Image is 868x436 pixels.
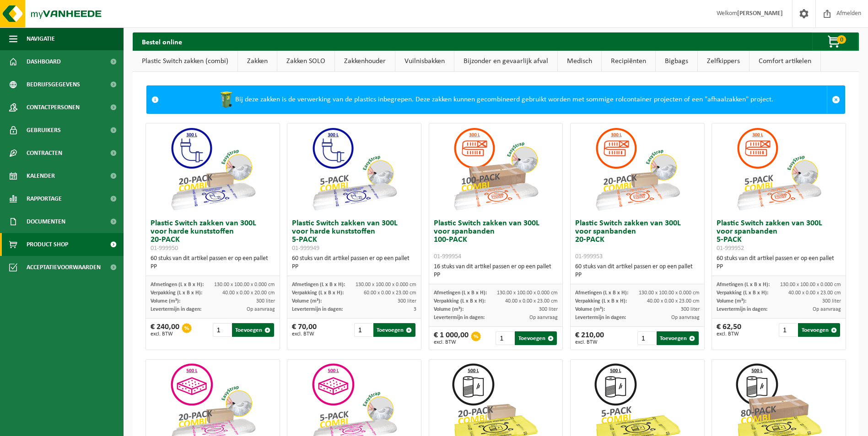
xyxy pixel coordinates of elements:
[539,307,558,312] span: 300 liter
[434,219,558,261] h3: Plastic Switch zakken van 300L voor spanbanden 100-PACK
[308,123,400,215] img: 01-999949
[717,219,841,252] h3: Plastic Switch zakken van 300L voor spanbanden 5-PACK
[217,90,235,109] img: WB-0240-HPE-GN-50.png
[837,35,846,44] span: 0
[151,298,180,304] span: Volume (m³):
[780,282,841,287] span: 130.00 x 100.00 x 0.000 cm
[27,96,80,119] span: Contactpersonen
[27,73,80,96] span: Bedrijfsgegevens
[163,86,827,113] div: Bij deze zakken is de verwerking van de plastics inbegrepen. Deze zakken kunnen gecombineerd gebr...
[681,307,700,312] span: 300 liter
[717,263,841,271] div: PP
[27,142,62,165] span: Contracten
[717,307,767,312] span: Levertermijn in dagen:
[292,245,319,252] span: 01-999949
[232,323,274,337] button: Toevoegen
[133,32,191,50] h2: Bestel online
[256,298,275,304] span: 300 liter
[575,253,603,260] span: 01-999953
[575,290,628,296] span: Afmetingen (L x B x H):
[575,307,605,312] span: Volume (m³):
[434,331,469,345] div: € 1 000,00
[414,307,416,312] span: 3
[27,210,65,233] span: Documenten
[167,123,259,215] img: 01-999950
[292,263,416,271] div: PP
[717,298,746,304] span: Volume (m³):
[356,282,416,287] span: 130.00 x 100.00 x 0.000 cm
[398,298,416,304] span: 300 liter
[717,290,768,296] span: Verpakking (L x B x H):
[277,51,334,72] a: Zakken SOLO
[812,32,858,51] button: 0
[647,298,700,304] span: 40.00 x 0.00 x 23.00 cm
[450,123,541,215] img: 01-999954
[575,219,700,261] h3: Plastic Switch zakken van 300L voor spanbanden 20-PACK
[592,123,683,215] img: 01-999953
[151,331,179,337] span: excl. BTW
[505,298,558,304] span: 40.00 x 0.00 x 23.00 cm
[434,263,558,279] div: 16 stuks van dit artikel passen er op een pallet
[637,331,656,345] input: 1
[575,340,604,345] span: excl. BTW
[27,27,55,50] span: Navigatie
[292,255,416,271] div: 60 stuks van dit artikel passen er op een pallet
[575,315,626,320] span: Levertermijn in dagen:
[749,51,820,72] a: Comfort artikelen
[292,219,416,252] h3: Plastic Switch zakken van 300L voor harde kunststoffen 5-PACK
[27,187,62,210] span: Rapportage
[434,253,461,260] span: 01-999954
[434,290,487,296] span: Afmetingen (L x B x H):
[151,282,204,287] span: Afmetingen (L x B x H):
[454,51,557,72] a: Bijzonder en gevaarlijk afval
[671,315,700,320] span: Op aanvraag
[798,323,840,337] button: Toevoegen
[247,307,275,312] span: Op aanvraag
[292,323,317,337] div: € 70,00
[656,51,697,72] a: Bigbags
[213,323,231,337] input: 1
[434,315,485,320] span: Levertermijn in dagen:
[238,51,277,72] a: Zakken
[151,323,179,337] div: € 240,00
[335,51,395,72] a: Zakkenhouder
[788,290,841,296] span: 40.00 x 0.00 x 23.00 cm
[813,307,841,312] span: Op aanvraag
[515,331,557,345] button: Toevoegen
[292,331,317,337] span: excl. BTW
[151,290,202,296] span: Verpakking (L x B x H):
[558,51,601,72] a: Medisch
[151,219,275,252] h3: Plastic Switch zakken van 300L voor harde kunststoffen 20-PACK
[373,323,415,337] button: Toevoegen
[151,255,275,271] div: 60 stuks van dit artikel passen er op een pallet
[292,307,343,312] span: Levertermijn in dagen:
[496,331,514,345] input: 1
[717,245,744,252] span: 01-999952
[717,323,741,337] div: € 62,50
[27,233,68,256] span: Product Shop
[779,323,797,337] input: 1
[27,165,55,187] span: Kalender
[529,315,558,320] span: Op aanvraag
[151,245,178,252] span: 01-999950
[737,10,783,17] strong: [PERSON_NAME]
[497,290,558,296] span: 130.00 x 100.00 x 0.000 cm
[151,263,275,271] div: PP
[434,340,469,345] span: excl. BTW
[575,263,700,279] div: 60 stuks van dit artikel passen er op een pallet
[354,323,372,337] input: 1
[717,282,770,287] span: Afmetingen (L x B x H):
[717,331,741,337] span: excl. BTW
[27,50,61,73] span: Dashboard
[733,123,825,215] img: 01-999952
[27,119,61,142] span: Gebruikers
[395,51,454,72] a: Vuilnisbakken
[717,255,841,271] div: 60 stuks van dit artikel passen er op een pallet
[575,298,627,304] span: Verpakking (L x B x H):
[222,290,275,296] span: 40.00 x 0.00 x 20.00 cm
[434,298,485,304] span: Verpakking (L x B x H):
[827,86,845,113] a: Sluit melding
[575,331,604,345] div: € 210,00
[639,290,700,296] span: 130.00 x 100.00 x 0.000 cm
[822,298,841,304] span: 300 liter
